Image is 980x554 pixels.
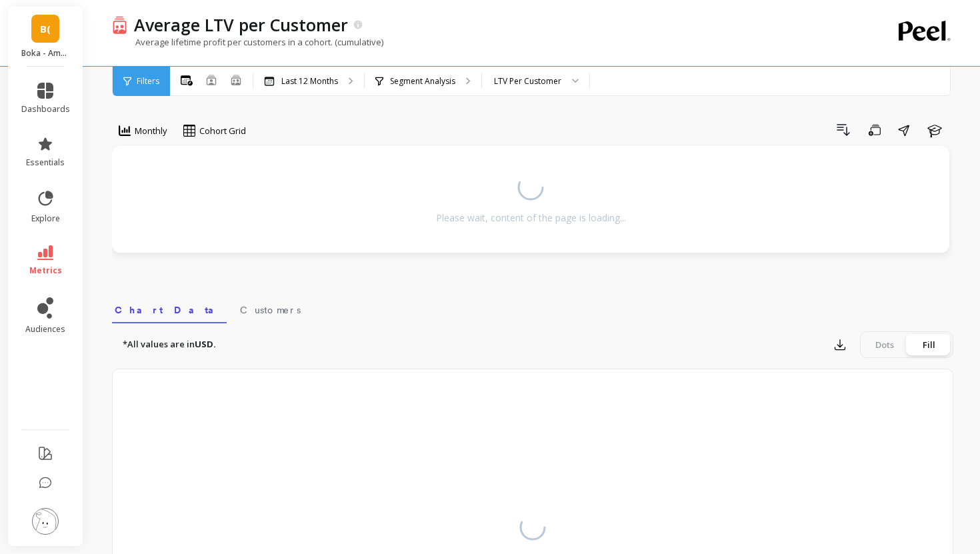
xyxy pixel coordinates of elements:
[32,508,59,535] img: profile picture
[31,213,60,224] span: explore
[112,36,383,48] p: Average lifetime profit per customers in a cohort. (cumulative)
[21,104,70,115] span: dashboards
[29,265,62,276] span: metrics
[199,125,246,137] span: Cohort Grid
[863,334,907,355] div: Dots
[436,211,626,225] div: Please wait, content of the page is loading...
[390,76,455,87] p: Segment Analysis
[25,324,65,335] span: audiences
[123,338,216,351] p: *All values are in
[907,334,951,355] div: Fill
[115,303,224,317] span: Chart Data
[281,76,338,87] p: Last 12 Months
[494,75,561,87] div: LTV Per Customer
[112,293,953,323] nav: Tabs
[240,303,301,317] span: Customers
[195,338,216,350] strong: USD.
[135,125,167,137] span: Monthly
[21,48,70,59] p: Boka - Amazon (Essor)
[137,76,159,87] span: Filters
[134,13,348,36] p: Average LTV per Customer
[26,157,65,168] span: essentials
[112,15,127,35] img: header icon
[40,21,51,37] span: B(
